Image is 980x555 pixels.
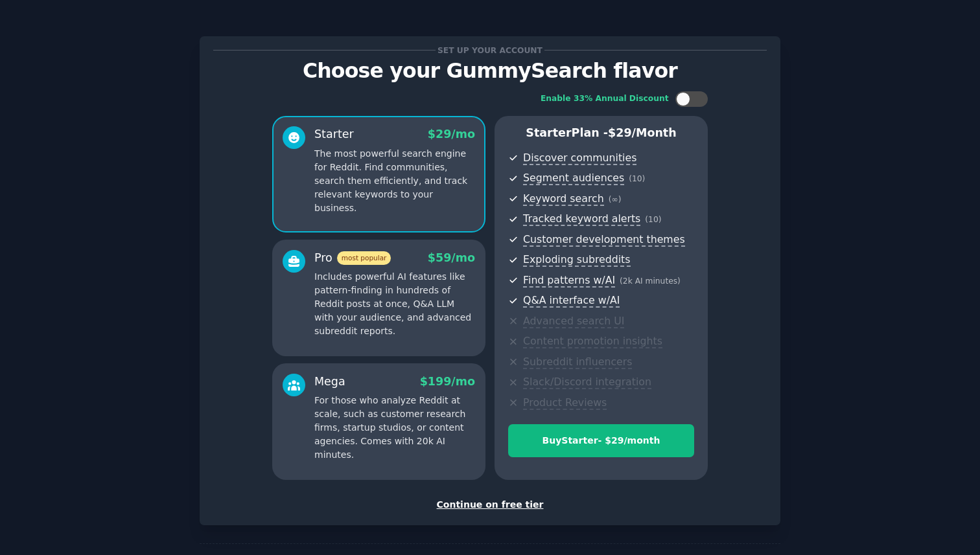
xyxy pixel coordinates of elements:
div: Mega [314,374,345,390]
span: most popular [337,251,391,265]
span: Keyword search [523,192,604,206]
span: ( 2k AI minutes ) [620,277,681,286]
span: Set up your account [436,43,545,57]
span: Exploding subreddits [523,253,630,267]
p: Starter Plan - [508,125,694,141]
p: Includes powerful AI features like pattern-finding in hundreds of Reddit posts at once, Q&A LLM w... [314,270,475,338]
span: Q&A interface w/AI [523,294,620,308]
p: The most powerful search engine for Reddit. Find communities, search them efficiently, and track ... [314,147,475,215]
span: Tracked keyword alerts [523,212,640,226]
span: Content promotion insights [523,335,662,348]
span: $ 29 /mo [428,128,475,141]
span: Segment audiences [523,172,624,185]
span: Customer development themes [523,233,685,247]
span: $ 59 /mo [428,251,475,264]
span: ( 10 ) [629,174,645,183]
span: ( ∞ ) [609,195,622,204]
div: Pro [314,250,391,266]
span: $ 199 /mo [420,375,475,388]
div: Enable 33% Annual Discount [541,93,669,105]
span: Subreddit influencers [523,356,632,369]
span: ( 10 ) [645,215,661,224]
div: Continue on free tier [213,498,767,512]
div: Starter [314,126,354,142]
div: Buy Starter - $ 29 /month [509,434,694,447]
span: Discover communities [523,152,636,165]
p: Choose your GummySearch flavor [213,60,767,82]
p: For those who analyze Reddit at scale, such as customer research firms, startup studios, or conte... [314,394,475,462]
span: Slack/Discord integration [523,376,651,389]
span: Advanced search UI [523,315,624,328]
span: Product Reviews [523,396,607,410]
span: Find patterns w/AI [523,274,615,288]
span: $ 29 /month [608,126,677,139]
button: BuyStarter- $29/month [508,424,694,457]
